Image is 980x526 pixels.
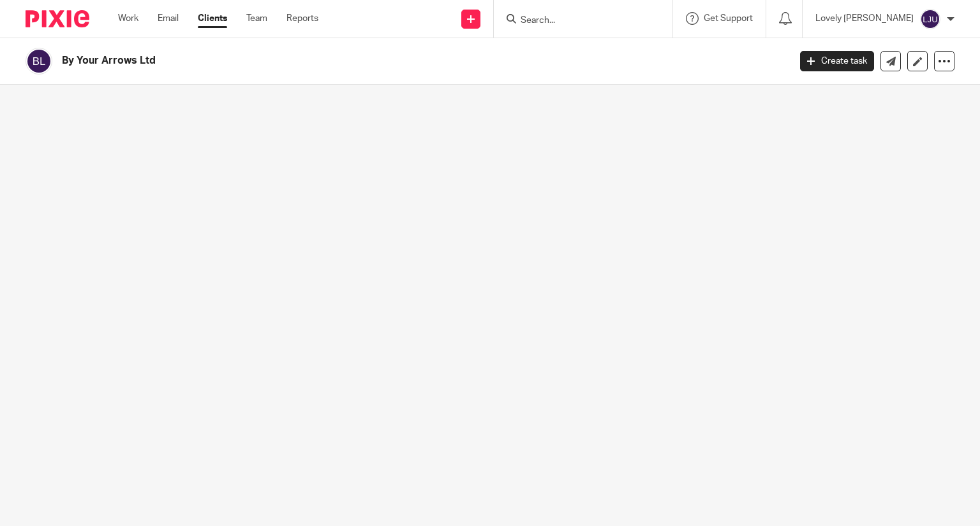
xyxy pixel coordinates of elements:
a: Team [246,12,267,25]
p: Lovely [PERSON_NAME] [815,12,914,25]
input: Search [519,15,634,27]
span: Get Support [704,14,753,23]
img: Pixie [26,10,89,27]
img: svg%3E [26,48,52,75]
img: svg%3E [920,9,940,29]
a: Create task [800,51,874,71]
h2: By Your Arrows Ltd [62,54,637,68]
a: Email [158,12,179,25]
a: Work [118,12,138,25]
a: Clients [198,12,227,25]
a: Reports [286,12,318,25]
